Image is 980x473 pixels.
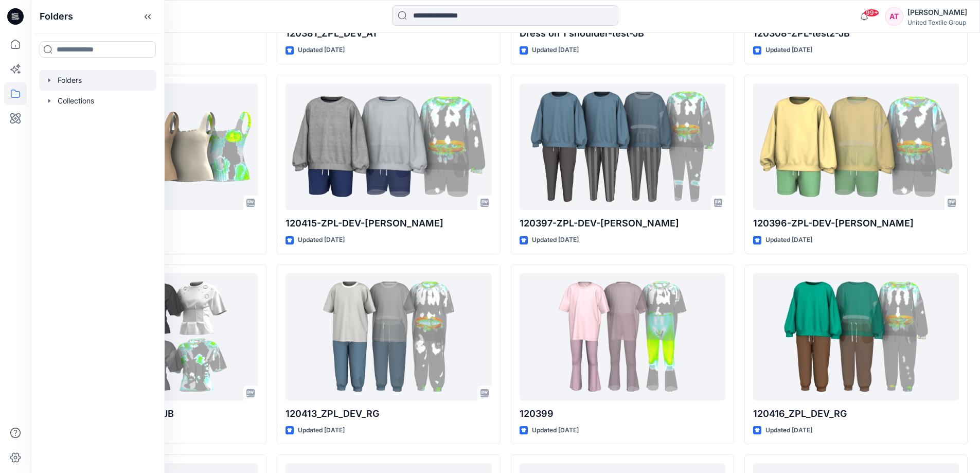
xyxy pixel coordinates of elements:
a: 120415-ZPL-DEV-RG-JB [286,83,491,211]
p: 120413_ZPL_DEV_RG [286,407,491,421]
p: 120416_ZPL_DEV_RG [753,407,959,421]
a: 120396-ZPL-DEV-RG-JB [753,83,959,211]
a: 120413_ZPL_DEV_RG [286,273,491,400]
p: Updated [DATE] [765,425,812,436]
p: 120381_ZPL_DEV_AT [286,26,491,41]
div: United Textile Group [907,19,967,26]
p: Updated [DATE] [765,45,812,56]
div: [PERSON_NAME] [907,6,967,19]
a: 120399 [520,273,725,400]
p: 120308-ZPL-test2-JB [753,26,959,41]
p: Updated [DATE] [765,235,812,246]
p: Updated [DATE] [298,425,345,436]
p: Updated [DATE] [298,235,345,246]
a: 120397-ZPL-DEV-RG-JB [520,83,725,211]
p: Updated [DATE] [532,235,579,246]
p: 120396-ZPL-DEV-[PERSON_NAME] [753,216,959,231]
span: 99+ [864,9,879,17]
p: Dress on 1 shoulder-test-JB [520,26,725,41]
p: 120399 [520,407,725,421]
p: 120397-ZPL-DEV-[PERSON_NAME] [520,216,725,231]
p: Updated [DATE] [532,425,579,436]
p: 120415-ZPL-DEV-[PERSON_NAME] [286,216,491,231]
a: 120416_ZPL_DEV_RG [753,273,959,400]
p: Updated [DATE] [298,45,345,56]
div: AT [885,7,903,26]
p: Updated [DATE] [532,45,579,56]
